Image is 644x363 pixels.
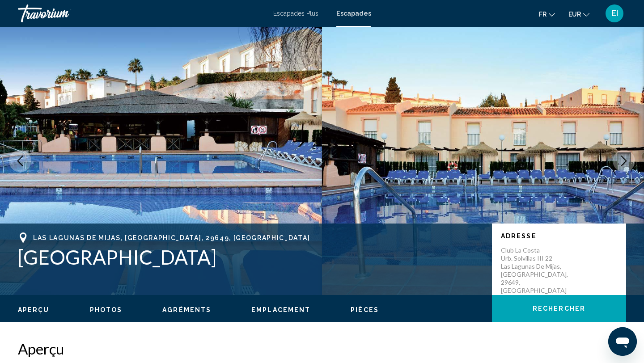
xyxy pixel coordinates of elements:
[18,340,626,358] h2: Aperçu
[162,306,211,314] button: Agréments
[608,327,637,356] iframe: Bouton de lancement de la fenêtre de messagerie
[9,150,31,172] button: Previous image
[351,306,379,313] span: Pièces
[18,245,483,269] h1: [GEOGRAPHIC_DATA]
[492,295,626,322] button: Rechercher
[251,306,310,314] button: Emplacement
[501,246,572,295] p: Club La Costa Urb. Solvillas III 22 Las Lagunas de Mijas, [GEOGRAPHIC_DATA], 29649, [GEOGRAPHIC_D...
[336,10,371,17] a: Escapades
[533,305,585,312] span: Rechercher
[568,8,589,21] button: Changer de devise
[90,306,123,314] button: Photos
[539,11,547,18] font: fr
[273,10,318,17] a: Escapades Plus
[351,306,379,314] button: Pièces
[251,306,310,313] span: Emplacement
[603,4,626,23] button: Menu utilisateur
[611,8,618,18] font: EI
[162,306,211,313] span: Agréments
[18,306,50,314] button: Aperçu
[90,306,123,313] span: Photos
[18,4,264,22] a: Travorium
[33,234,310,241] span: Las Lagunas de Mijas, [GEOGRAPHIC_DATA], 29649, [GEOGRAPHIC_DATA]
[568,11,581,18] font: EUR
[539,8,555,21] button: Changer de langue
[501,232,617,240] p: Adresse
[613,150,635,172] button: Next image
[18,306,50,313] span: Aperçu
